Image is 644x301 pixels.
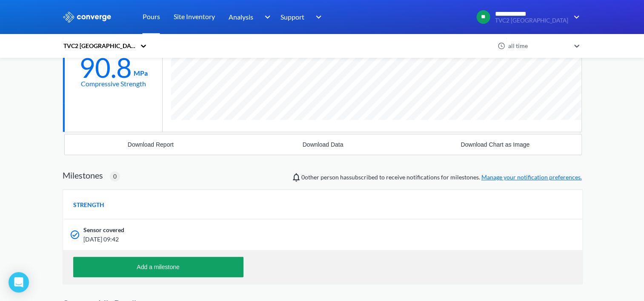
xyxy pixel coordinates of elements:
[63,11,112,23] img: logo_ewhite.svg
[128,141,174,148] div: Download Report
[83,225,124,235] span: Sensor covered
[79,57,132,78] div: 90.8
[461,141,530,148] div: Download Chart as Image
[291,172,301,182] img: notifications-icon.svg
[409,134,581,155] button: Download Chart as Image
[301,173,582,182] span: person has subscribed to receive notifications for milestones.
[310,12,324,22] img: downArrow.svg
[229,11,253,22] span: Analysis
[280,11,304,22] span: Support
[495,17,568,24] span: TVC2 [GEOGRAPHIC_DATA]
[568,12,582,22] img: downArrow.svg
[65,134,237,155] button: Download Report
[81,78,146,89] div: Compressive Strength
[506,41,570,51] div: all time
[301,173,319,181] span: 0 other
[303,141,343,148] div: Download Data
[63,170,103,180] h2: Milestones
[83,235,469,244] span: [DATE] 09:42
[498,42,505,50] img: icon-clock.svg
[113,172,117,181] span: 0
[9,272,29,292] div: Open Intercom Messenger
[481,173,582,181] a: Manage your notification preferences.
[73,200,104,210] span: STRENGTH
[63,41,136,51] div: TVC2 [GEOGRAPHIC_DATA]
[259,12,272,22] img: downArrow.svg
[73,257,243,277] button: Add a milestone
[237,134,409,155] button: Download Data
